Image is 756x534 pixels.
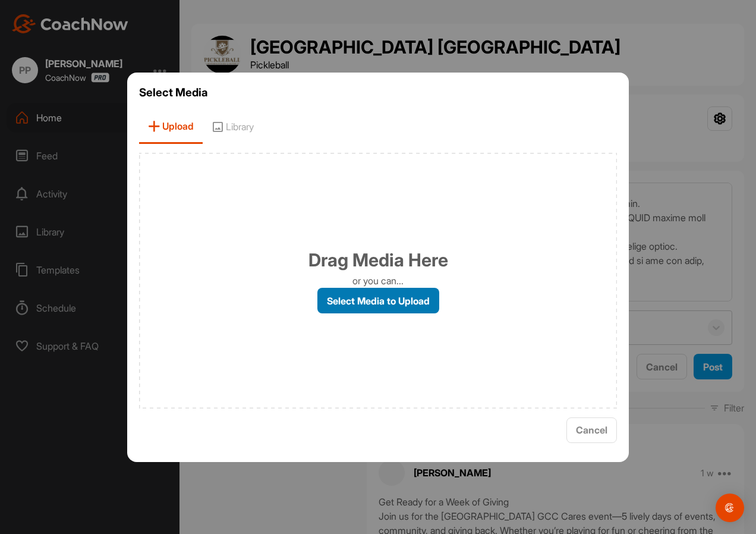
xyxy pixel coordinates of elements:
[308,247,448,274] h1: Drag Media Here
[576,424,607,436] span: Cancel
[317,288,439,313] label: Select Media to Upload
[352,274,404,288] p: or you can...
[716,494,744,522] div: Open Intercom Messenger
[139,110,203,144] span: Upload
[139,84,617,101] h3: Select Media
[203,110,263,144] span: Library
[566,417,617,443] button: Cancel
